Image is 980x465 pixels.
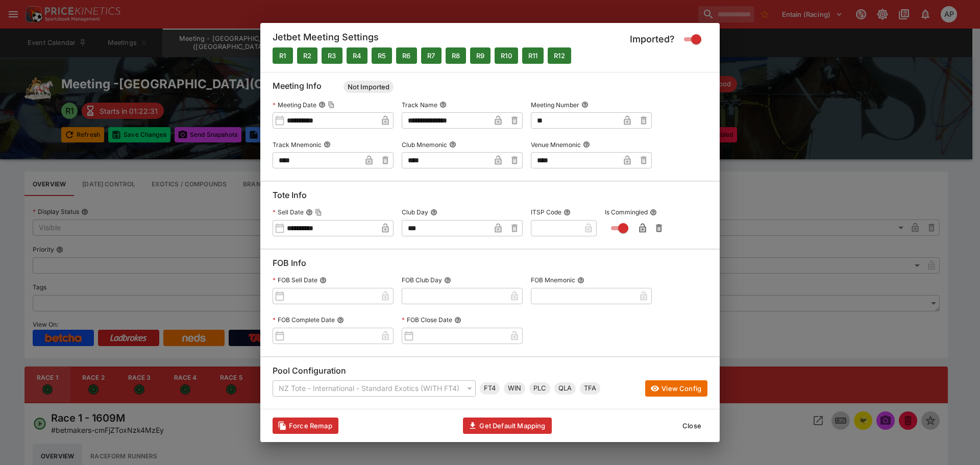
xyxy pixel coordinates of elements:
button: Track Mnemonic [324,141,331,148]
p: Club Mnemonic [402,140,447,149]
h6: Tote Info [273,190,707,205]
button: Get Default Mapping Info [463,418,551,434]
p: Club Day [402,208,428,216]
button: FOB Sell Date [320,277,327,284]
button: Sell DateCopy To Clipboard [306,209,313,216]
p: Track Name [402,101,437,109]
h6: Meeting Info [273,81,707,97]
button: FOB Close Date [454,316,461,324]
button: Mapped to M69 and Imported [372,47,392,64]
div: NZ Tote - International - Standard Exotics (WITH FT4) [273,380,476,397]
div: First Four [480,382,500,395]
div: Win [504,382,525,395]
p: Track Mnemonic [273,140,322,149]
button: Mapped to M69 and Imported [396,47,416,64]
button: Club Day [430,209,437,216]
button: Mapped to M69 and Imported [548,47,571,64]
button: Venue Mnemonic [583,141,590,148]
button: ITSP Code [563,209,571,216]
p: FOB Mnemonic [531,276,575,284]
button: Mapped to M69 and Imported [522,47,544,64]
button: Mapped to M69 and Imported [297,47,317,64]
button: Meeting DateCopy To Clipboard [318,101,326,108]
button: FOB Complete Date [337,316,344,324]
p: Is Commingled [605,208,648,216]
p: FOB Complete Date [273,315,335,324]
p: Meeting Number [531,101,579,109]
button: Track Name [439,101,447,108]
button: Mapped to M69 and Imported [347,47,367,64]
div: Meeting Status [344,81,394,93]
p: FOB Club Day [402,276,442,284]
p: Meeting Date [273,101,316,109]
div: Place [529,382,550,395]
span: WIN [504,383,525,394]
p: Venue Mnemonic [531,140,581,149]
button: Mapped to M69 and Imported [421,47,442,64]
button: Copy To Clipboard [328,101,335,108]
button: Mapped to M69 and Imported [495,47,518,64]
h5: Jetbet Meeting Settings [273,31,379,47]
button: FOB Club Day [444,277,451,284]
p: Sell Date [273,208,304,216]
button: View Config [645,380,707,397]
span: Not Imported [344,82,394,92]
button: FOB Mnemonic [577,277,584,284]
button: Close [676,418,707,434]
span: QLA [554,383,576,394]
button: Copy To Clipboard [315,209,322,216]
span: TFA [580,383,600,394]
div: Quinella [554,382,576,395]
h5: Imported? [630,33,675,45]
div: Trifecta [580,382,600,395]
button: Mapped to M69 and Imported [322,47,342,64]
span: FT4 [480,383,500,394]
button: Mapped to M69 and Imported [470,47,491,64]
button: Is Commingled [650,209,657,216]
p: FOB Sell Date [273,276,317,284]
h6: Pool Configuration [273,365,707,380]
button: Meeting Number [581,101,589,108]
button: Mapped to M69 and Imported [273,47,293,64]
h6: FOB Info [273,258,707,273]
button: Club Mnemonic [449,141,456,148]
button: Clears data required to update with latest templates [273,418,338,434]
button: Mapped to M69 and Imported [446,47,466,64]
p: ITSP Code [531,208,561,216]
span: PLC [529,383,550,394]
p: FOB Close Date [402,315,452,324]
